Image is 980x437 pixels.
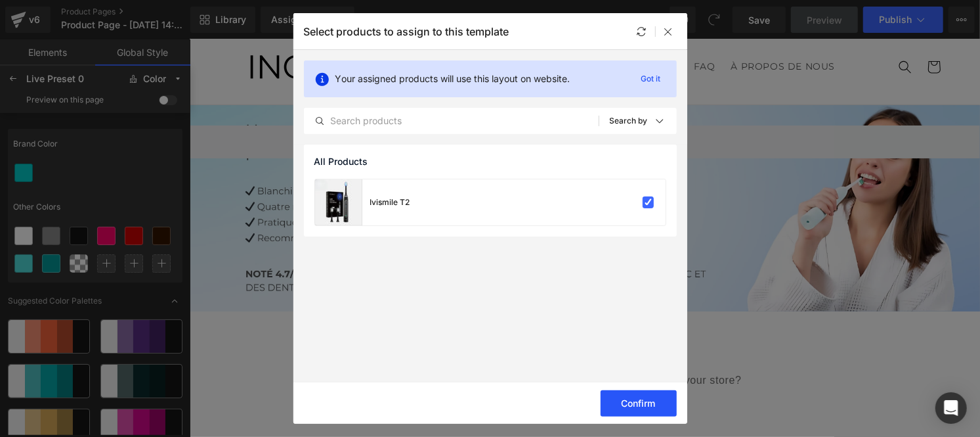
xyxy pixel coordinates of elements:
[335,72,570,86] p: Your assigned products will use this layout on website.
[314,156,368,167] span: All Products
[636,71,666,87] p: Got it
[601,390,677,417] button: Confirm
[305,113,599,129] input: Search products
[610,116,648,126] p: Search by
[304,25,509,38] p: Select products to assign to this template
[370,196,410,208] div: Ivismile T2
[935,392,967,424] div: Open Intercom Messenger
[315,179,362,225] a: product-img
